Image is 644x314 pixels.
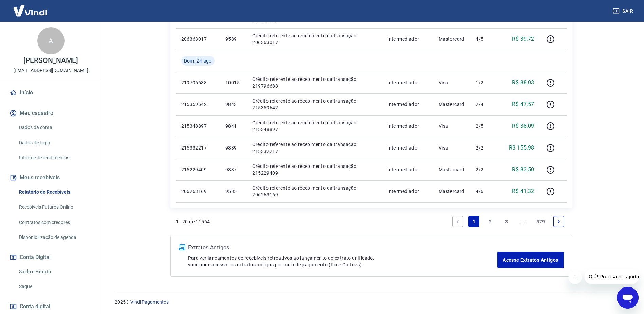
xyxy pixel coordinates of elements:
[512,165,534,174] p: R$ 83,50
[225,144,241,151] p: 9839
[252,98,376,111] p: Crédito referente ao recebimento da transação 215359642
[497,252,564,268] a: Acesse Extratos Antigos
[449,213,567,230] ul: Pagination
[8,170,93,185] button: Meus recebíveis
[13,67,88,74] p: [EMAIL_ADDRESS][DOMAIN_NAME]
[8,85,93,100] a: Início
[517,216,528,227] a: Jump forward
[439,36,465,42] p: Mastercard
[585,269,639,284] iframe: Mensagem da empresa
[8,250,93,265] button: Conta Digital
[16,265,93,279] a: Saldo e Extrato
[181,188,215,195] p: 206263169
[252,119,376,133] p: Crédito referente ao recebimento da transação 215348897
[37,27,65,54] div: A
[181,79,215,86] p: 219796688
[387,144,428,151] p: Intermediador
[617,287,639,309] iframe: Botão para abrir a janela de mensagens
[176,218,210,225] p: 1 - 20 de 11564
[439,188,465,195] p: Mastercard
[130,299,169,305] a: Vindi Pagamentos
[452,216,463,227] a: Previous page
[16,215,93,229] a: Contratos com credores
[16,121,93,135] a: Dados da conta
[509,144,534,152] p: R$ 155,98
[512,187,534,195] p: R$ 41,32
[387,79,428,86] p: Intermediador
[485,216,496,227] a: Page 2
[476,79,496,86] p: 1/2
[181,101,215,108] p: 215359642
[4,5,57,10] span: Olá! Precisa de ajuda?
[387,101,428,108] p: Intermediador
[534,216,548,227] a: Page 579
[8,0,52,21] img: Vindi
[476,101,496,108] p: 2/4
[439,101,465,108] p: Mastercard
[115,299,628,306] p: 2025 ©
[8,299,93,314] a: Conta digital
[188,244,498,252] p: Extratos Antigos
[553,216,564,227] a: Next page
[501,216,512,227] a: Page 3
[439,123,465,129] p: Visa
[225,79,241,86] p: 10015
[439,166,465,173] p: Mastercard
[512,35,534,43] p: R$ 39,72
[20,302,50,311] span: Conta digital
[181,166,215,173] p: 215229409
[184,57,212,64] span: Dom, 24 ago
[476,144,496,151] p: 2/2
[387,123,428,129] p: Intermediador
[387,166,428,173] p: Intermediador
[188,255,498,268] p: Para ver lançamentos de recebíveis retroativos ao lançamento do extrato unificado, você pode aces...
[16,185,93,199] a: Relatório de Recebíveis
[252,163,376,176] p: Crédito referente ao recebimento da transação 215229409
[476,36,496,42] p: 4/5
[512,78,534,87] p: R$ 88,03
[568,271,582,284] iframe: Fechar mensagem
[439,79,465,86] p: Visa
[476,166,496,173] p: 2/2
[8,106,93,121] button: Meu cadastro
[252,76,376,89] p: Crédito referente ao recebimento da transação 219796688
[225,166,241,173] p: 9837
[512,122,534,130] p: R$ 38,09
[468,216,479,227] a: Page 1 is your current page
[16,136,93,150] a: Dados de login
[252,32,376,46] p: Crédito referente ao recebimento da transação 206363017
[476,123,496,129] p: 2/5
[16,230,93,244] a: Disponibilização de agenda
[387,188,428,195] p: Intermediador
[16,151,93,165] a: Informe de rendimentos
[252,141,376,155] p: Crédito referente ao recebimento da transação 215332217
[181,123,215,129] p: 215348897
[181,144,215,151] p: 215332217
[23,57,78,64] p: [PERSON_NAME]
[16,280,93,294] a: Saque
[252,185,376,198] p: Crédito referente ao recebimento da transação 206263169
[611,5,636,17] button: Sair
[225,123,241,129] p: 9841
[225,36,241,42] p: 9589
[181,36,215,42] p: 206363017
[225,188,241,195] p: 9585
[512,100,534,108] p: R$ 47,57
[476,188,496,195] p: 4/6
[439,144,465,151] p: Visa
[387,36,428,42] p: Intermediador
[179,244,185,250] img: ícone
[225,101,241,108] p: 9843
[16,200,93,214] a: Recebíveis Futuros Online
